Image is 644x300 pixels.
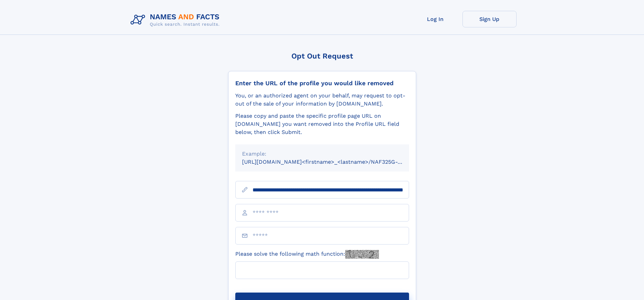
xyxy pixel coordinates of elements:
[228,52,416,60] div: Opt Out Request
[408,11,462,27] a: Log In
[462,11,517,27] a: Sign Up
[242,150,402,158] div: Example:
[128,11,225,29] img: Logo Names and Facts
[235,250,379,259] label: Please solve the following math function:
[235,112,409,136] div: Please copy and paste the specific profile page URL on [DOMAIN_NAME] you want removed into the Pr...
[235,92,409,108] div: You, or an authorized agent on your behalf, may request to opt-out of the sale of your informatio...
[235,79,409,87] div: Enter the URL of the profile you would like removed
[242,159,422,165] small: [URL][DOMAIN_NAME]<firstname>_<lastname>/NAF325G-xxxxxxxx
